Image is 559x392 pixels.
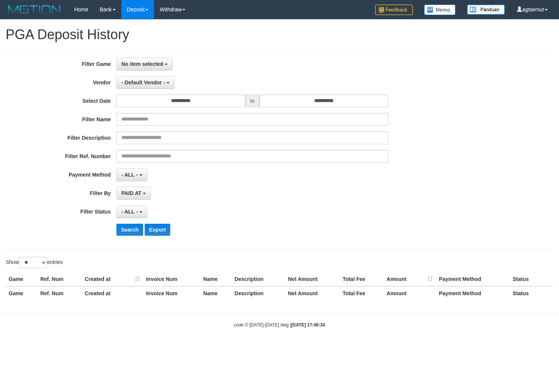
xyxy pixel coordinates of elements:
[82,272,143,286] th: Created at
[116,76,174,89] button: - Default Vendor -
[116,58,173,70] button: No item selected
[121,190,141,196] span: PAID AT
[6,27,553,42] h1: PGA Deposit History
[6,286,37,300] th: Game
[116,205,147,218] button: - ALL -
[375,5,413,15] img: Feedback.jpg
[285,272,339,286] th: Net Amount
[339,272,383,286] th: Total Fee
[121,209,138,215] span: - ALL -
[145,224,170,236] button: Export
[424,5,456,15] img: Button%20Memo.svg
[143,286,200,300] th: Invoice Num
[121,61,163,67] span: No item selected
[467,5,505,15] img: panduan.png
[200,272,232,286] th: Name
[37,272,82,286] th: Ref. Num
[436,272,510,286] th: Payment Method
[116,224,143,236] button: Search
[19,257,47,268] select: Showentries
[510,286,553,300] th: Status
[339,286,383,300] th: Total Fee
[37,286,82,300] th: Ref. Num
[436,286,510,300] th: Payment Method
[6,257,63,268] label: Show entries
[121,79,165,85] span: - Default Vendor -
[6,4,63,15] img: MOTION_logo.png
[285,286,339,300] th: Net Amount
[383,286,436,300] th: Amount
[232,272,285,286] th: Description
[121,172,138,178] span: - ALL -
[82,286,143,300] th: Created at
[245,95,260,107] span: to
[232,286,285,300] th: Description
[383,272,436,286] th: Amount
[116,168,147,181] button: - ALL -
[143,272,200,286] th: Invoice Num
[291,322,325,328] strong: [DATE] 17:49:34
[234,322,325,328] small: code © [DATE]-[DATE] dwg |
[200,286,232,300] th: Name
[116,187,151,200] button: PAID AT
[6,272,37,286] th: Game
[510,272,553,286] th: Status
